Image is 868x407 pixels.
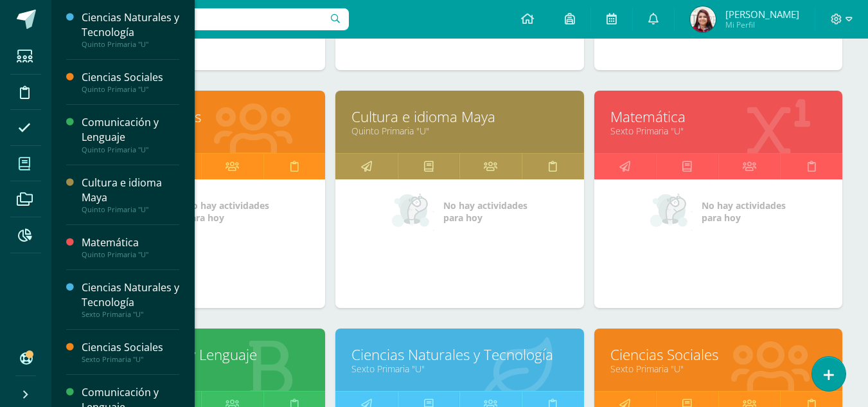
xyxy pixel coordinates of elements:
[82,280,179,310] div: Ciencias Naturales y Tecnología
[82,85,179,94] div: Quinto Primaria "U"
[82,205,179,214] div: Quinto Primaria "U"
[610,345,826,365] a: Ciencias Sociales
[82,115,179,154] a: Comunicación y LenguajeQuinto Primaria "U"
[351,363,567,375] a: Sexto Primaria "U"
[93,125,309,137] a: Quinto Primaria "U"
[82,176,179,214] a: Cultura e idioma MayaQuinto Primaria "U"
[82,115,179,145] div: Comunicación y Lenguaje
[82,250,179,259] div: Quinto Primaria "U"
[725,19,799,30] span: Mi Perfil
[351,345,567,365] a: Ciencias Naturales y Tecnología
[82,145,179,154] div: Quinto Primaria "U"
[60,8,349,30] input: Busca un usuario...
[82,70,179,85] div: Ciencias Sociales
[82,310,179,319] div: Sexto Primaria "U"
[82,40,179,49] div: Quinto Primaria "U"
[351,107,567,127] a: Cultura e idioma Maya
[690,6,716,32] img: 8a2d8b7078a2d6841caeaa0cd41511da.png
[82,10,179,49] a: Ciencias Naturales y TecnologíaQuinto Primaria "U"
[82,340,179,355] div: Ciencias Sociales
[351,125,567,137] a: Quinto Primaria "U"
[82,235,179,259] a: MatemáticaQuinto Primaria "U"
[392,192,434,231] img: no_activities_small.png
[82,355,179,364] div: Sexto Primaria "U"
[610,125,826,137] a: Sexto Primaria "U"
[82,235,179,250] div: Matemática
[82,10,179,40] div: Ciencias Naturales y Tecnología
[725,8,799,21] span: [PERSON_NAME]
[82,340,179,364] a: Ciencias SocialesSexto Primaria "U"
[82,176,179,205] div: Cultura e idioma Maya
[93,363,309,375] a: Sexto Primaria "U"
[650,192,693,231] img: no_activities_small.png
[93,107,309,127] a: Ciencias Sociales
[702,199,786,224] span: No hay actividades para hoy
[185,199,269,224] span: No hay actividades para hoy
[610,363,826,375] a: Sexto Primaria "U"
[93,345,309,365] a: Comunicación y Lenguaje
[82,70,179,94] a: Ciencias SocialesQuinto Primaria "U"
[610,107,826,127] a: Matemática
[443,199,527,224] span: No hay actividades para hoy
[82,280,179,319] a: Ciencias Naturales y TecnologíaSexto Primaria "U"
